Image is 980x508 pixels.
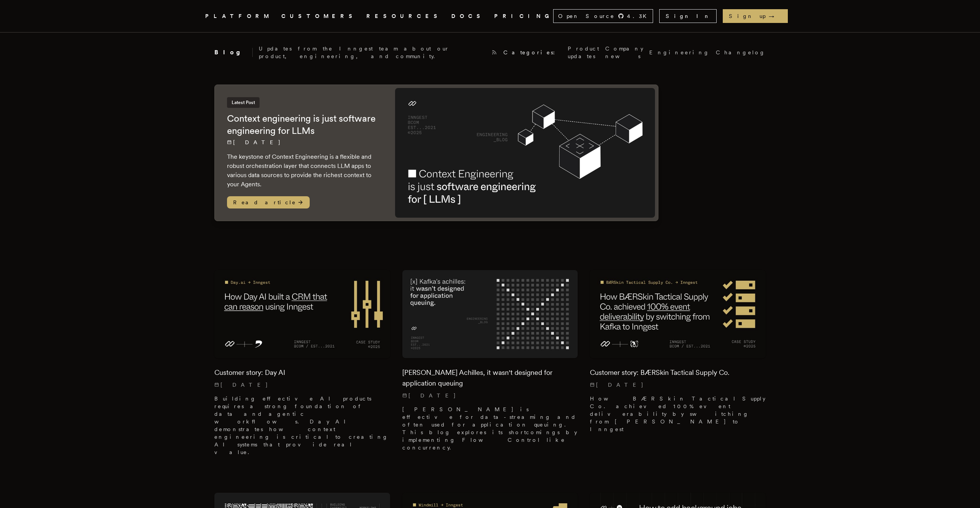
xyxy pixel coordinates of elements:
[769,12,782,20] span: →
[723,9,788,23] a: Sign up
[590,270,766,439] a: Featured image for Customer story: BÆRSkin Tactical Supply Co. blog postCustomer story: BÆRSkin T...
[205,11,272,21] button: PLATFORM
[659,9,717,23] a: Sign In
[568,45,599,60] a: Product updates
[627,12,651,20] span: 4.3 K
[590,270,766,358] img: Featured image for Customer story: BÆRSkin Tactical Supply Co. blog post
[590,367,766,378] h2: Customer story: BÆRSkin Tactical Supply Co.
[214,85,658,221] a: Latest PostContext engineering is just software engineering for LLMs[DATE] The keystone of Contex...
[402,270,578,358] img: Featured image for Kafka's Achilles, it wasn't designed for application queuing blog post
[227,152,380,189] p: The keystone of Context Engineering is a flexible and robust orchestration layer that connects LL...
[214,381,390,389] p: [DATE]
[605,45,643,60] a: Company news
[590,381,766,389] p: [DATE]
[259,45,485,60] p: Updates from the Inngest team about our product, engineering, and community.
[451,11,485,21] a: DOCS
[402,367,578,389] h2: [PERSON_NAME] Achilles, it wasn't designed for application queuing
[227,97,260,108] span: Latest Post
[281,11,357,21] a: CUSTOMERS
[503,49,562,56] span: Categories:
[366,11,442,21] button: RESOURCES
[649,49,710,56] a: Engineering
[227,196,310,208] span: Read article
[402,270,578,457] a: Featured image for Kafka's Achilles, it wasn't designed for application queuing blog post[PERSON_...
[716,49,766,56] a: Changelog
[590,395,766,433] p: How BÆRSkin Tactical Supply Co. achieved 100% event deliverability by switching from [PERSON_NAME...
[402,405,578,451] p: [PERSON_NAME] is effective for data-streaming and often used for application queuing. This blog e...
[227,112,380,137] h2: Context engineering is just software engineering for LLMs
[214,270,390,462] a: Featured image for Customer story: Day AI blog postCustomer story: Day AI[DATE] Building effectiv...
[214,48,253,57] h2: Blog
[494,11,553,21] a: PRICING
[395,88,655,218] img: Featured image for Context engineering is just software engineering for LLMs blog post
[402,392,578,399] p: [DATE]
[214,367,390,378] h2: Customer story: Day AI
[214,270,390,358] img: Featured image for Customer story: Day AI blog post
[227,138,380,146] p: [DATE]
[214,395,390,456] p: Building effective AI products requires a strong foundation of data and agentic workflows. Day AI...
[558,12,615,20] span: Open Source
